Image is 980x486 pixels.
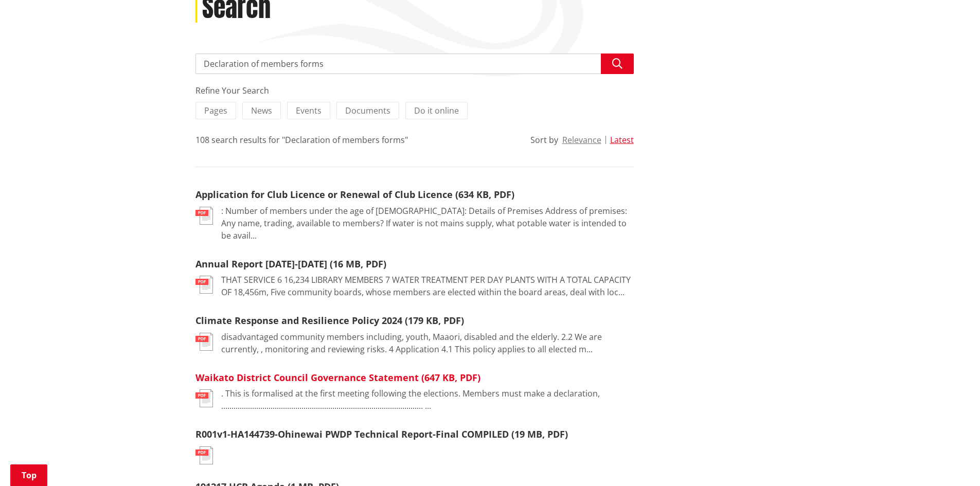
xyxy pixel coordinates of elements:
[195,333,213,351] img: document-pdf.svg
[195,134,408,146] div: 108 search results for "Declaration of members forms"
[10,464,47,486] a: Top
[195,258,386,270] a: Annual Report [DATE]-[DATE] (16 MB, PDF)
[195,84,634,97] div: Refine Your Search
[221,274,634,298] p: THAT SERVICE 6 16,234 LIBRARY MEMBERS 7 WATER TREATMENT PER DAY PLANTS WITH A TOTAL CAPACITY OF 1...
[530,134,558,146] div: Sort by
[296,105,322,116] span: Events
[195,276,213,294] img: document-pdf.svg
[345,105,390,116] span: Documents
[414,105,459,116] span: Do it online
[251,105,272,116] span: News
[221,331,634,355] p: disadvantaged community members including, youth, Maaori, disabled and the elderly. 2.2 We are cu...
[195,188,514,201] a: Application for Club Licence or Renewal of Club Licence (634 KB, PDF)
[195,428,568,440] a: R001v1-HA144739-Ohinewai PWDP Technical Report-Final COMPILED (19 MB, PDF)
[195,53,634,74] input: Search input
[195,371,480,384] a: Waikato District Council Governance Statement (647 KB, PDF)
[195,389,213,407] img: document-pdf.svg
[221,387,634,412] p: . This is formalised at the first meeting following the elections. Members must make a declaratio...
[195,207,213,225] img: document-pdf.svg
[610,135,634,145] button: Latest
[933,443,970,480] iframe: Messenger Launcher
[562,135,601,145] button: Relevance
[221,205,634,242] p: : Number of members under the age of [DEMOGRAPHIC_DATA]: Details of Premises Address of premises:...
[195,314,464,327] a: Climate Response and Resilience Policy 2024 (179 KB, PDF)
[204,105,227,116] span: Pages
[195,446,213,464] img: document-pdf.svg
